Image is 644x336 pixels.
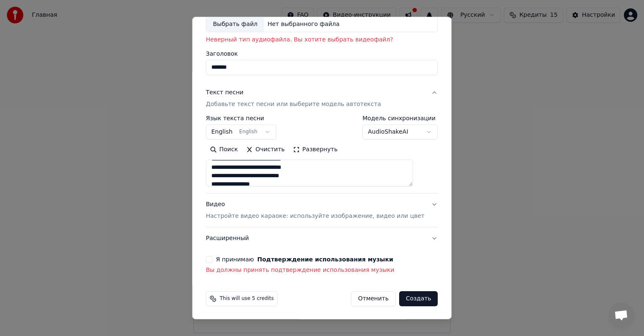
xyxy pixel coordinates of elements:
[220,295,274,302] span: This will use 5 credits
[363,115,438,121] label: Модель синхронизации
[242,143,289,156] button: Очистить
[206,17,264,32] div: Выбрать файл
[206,212,424,220] p: Настройте видео караоке: используйте изображение, видео или цвет
[206,115,438,193] div: Текст песниДобавьте текст песни или выберите модель автотекста
[216,256,393,262] label: Я принимаю
[264,20,343,28] div: Нет выбранного файла
[206,143,242,156] button: Поиск
[206,115,276,121] label: Язык текста песни
[206,227,438,249] button: Расширенный
[257,256,393,262] button: Я принимаю
[206,266,438,274] p: Вы должны принять подтверждение использования музыки
[399,291,438,306] button: Создать
[206,88,244,97] div: Текст песни
[206,194,438,227] button: ВидеоНастройте видео караоке: используйте изображение, видео или цвет
[206,82,438,115] button: Текст песниДобавьте текст песни или выберите модель автотекста
[206,36,438,44] p: Неверный тип аудиофайла. Вы хотите выбрать видеофайл?
[351,291,396,306] button: Отменить
[206,200,424,220] div: Видео
[206,100,381,109] p: Добавьте текст песни или выберите модель автотекста
[206,51,438,57] label: Заголовок
[289,143,342,156] button: Развернуть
